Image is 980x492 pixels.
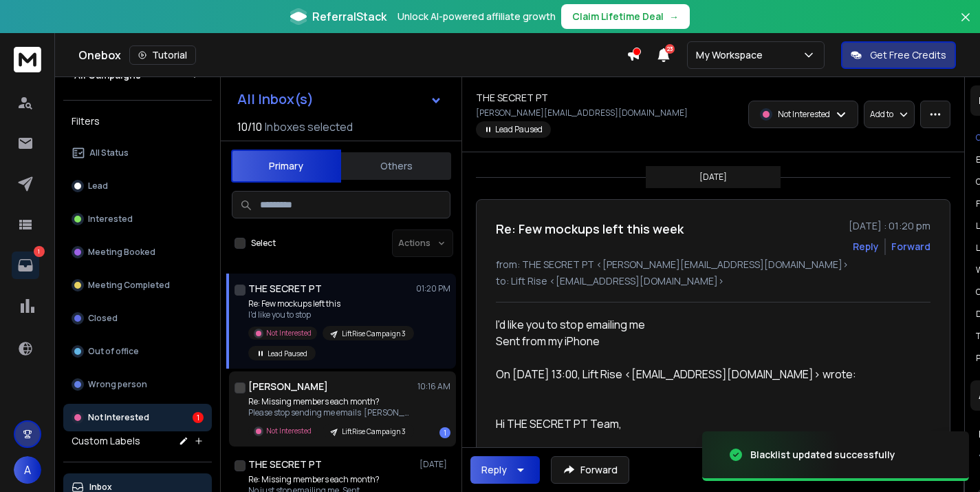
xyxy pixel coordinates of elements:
[341,151,451,181] button: Others
[496,366,897,399] blockquote: On [DATE] 13:00, Lift Rise <[EMAIL_ADDRESS][DOMAIN_NAME]> wrote:
[12,252,39,279] a: 1
[248,380,328,393] h1: [PERSON_NAME]
[551,456,629,484] button: Forward
[63,338,212,365] button: Out of office
[63,139,212,167] button: All Status
[251,238,276,249] label: Select
[88,214,133,225] p: Interested
[88,247,155,258] p: Meeting Booked
[129,45,196,65] button: Tutorial
[476,91,548,105] h1: THE SECRET PT
[231,150,341,183] button: Primary
[63,271,212,299] button: Meeting Completed
[266,328,312,338] p: Not Interested
[63,112,212,131] h3: Filters
[248,407,413,418] p: Please stop sending me emails [PERSON_NAME]
[778,109,830,120] p: Not Interested
[416,283,450,294] p: 01:20 PM
[481,463,507,477] div: Reply
[78,45,627,65] div: Onebox
[34,246,45,257] p: 1
[561,4,690,29] button: Claim Lifetime Deal→
[496,258,930,271] p: from: THE SECRET PT <[PERSON_NAME][EMAIL_ADDRESS][DOMAIN_NAME]>
[476,121,551,138] span: Lead Paused
[237,92,314,106] h1: All Inbox(s)
[63,172,212,200] button: Lead
[14,456,41,484] button: A
[268,349,307,359] p: Lead Paused
[312,8,386,25] span: ReferralStack
[957,8,974,41] button: Close banner
[841,41,956,69] button: Get Free Credits
[342,329,406,339] p: LiftRise Campaign 3
[398,10,556,23] p: Unlock AI-powered affiliate growth
[72,434,140,448] h3: Custom Labels
[88,280,170,291] p: Meeting Completed
[88,379,147,390] p: Wrong person
[248,282,322,296] h1: THE SECRET PT
[496,416,897,432] div: Hi THE SECRET PT Team,
[476,107,688,119] p: [PERSON_NAME][EMAIL_ADDRESS][DOMAIN_NAME]
[88,313,118,324] p: Closed
[870,48,946,62] p: Get Free Credits
[439,427,450,438] div: 1
[669,10,679,23] span: →
[699,172,727,183] p: [DATE]
[696,48,768,62] p: My Workspace
[420,459,450,470] p: [DATE]
[496,274,930,288] p: to: Lift Rise <[EMAIL_ADDRESS][DOMAIN_NAME]>
[63,205,212,233] button: Interested
[853,240,879,254] button: Reply
[248,298,413,309] p: Re: Few mockups left this
[63,238,212,266] button: Meeting Booked
[193,412,204,423] div: 1
[496,333,897,349] div: Sent from my iPhone
[470,456,540,484] button: Reply
[665,44,675,54] span: 23
[88,181,108,192] p: Lead
[248,458,322,471] h1: THE SECRET PT
[89,147,129,158] p: All Status
[248,474,413,485] p: Re: Missing members each month?
[417,381,450,392] p: 10:16 AM
[88,412,149,423] p: Not Interested
[88,346,139,357] p: Out of office
[226,85,453,113] button: All Inbox(s)
[870,109,893,120] p: Add to
[248,309,413,320] p: I'd like you to stop
[248,396,413,407] p: Re: Missing members each month?
[63,404,212,431] button: Not Interested1
[265,119,353,135] h3: Inboxes selected
[891,240,930,254] div: Forward
[496,219,684,238] h1: Re: Few mockups left this week
[237,119,262,135] span: 10 / 10
[342,427,406,437] p: LiftRise Campaign 3
[63,305,212,332] button: Closed
[63,371,212,398] button: Wrong person
[750,448,895,462] div: Blacklist updated successfully
[849,219,930,233] p: [DATE] : 01:20 pm
[266,426,312,436] p: Not Interested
